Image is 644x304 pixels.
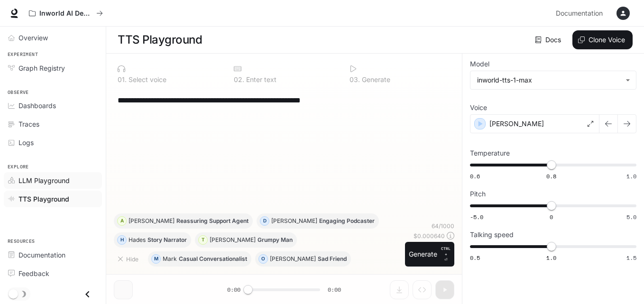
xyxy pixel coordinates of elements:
p: Hades [129,237,146,243]
a: Dashboards [4,97,102,114]
span: Documentation [556,8,603,19]
p: [PERSON_NAME] [270,256,316,262]
span: Traces [18,119,39,129]
p: Engaging Podcaster [319,218,375,224]
p: 0 1 . [118,76,127,83]
button: MMarkCasual Conversationalist [148,251,251,267]
p: Sad Friend [318,256,347,262]
span: 1.5 [626,254,636,262]
span: Dark mode toggle [9,288,18,299]
span: Feedback [18,268,49,278]
a: Documentation [4,247,102,263]
div: T [199,232,207,248]
div: D [260,213,269,229]
p: Enter text [244,76,276,83]
p: ⏎ [441,246,451,263]
a: Graph Registry [4,60,102,76]
p: 0 3 . [350,76,360,83]
div: A [118,213,126,229]
p: Generate [360,76,390,83]
span: Graph Registry [18,63,65,73]
span: -5.0 [470,213,483,221]
p: Voice [470,104,487,111]
a: LLM Playground [4,172,102,189]
span: 1.0 [546,254,556,262]
span: 1.0 [626,172,636,180]
p: Reassuring Support Agent [176,218,248,224]
span: TTS Playground [18,194,69,204]
span: Overview [18,33,48,43]
a: TTS Playground [4,191,102,207]
button: GenerateCTRL +⏎ [405,242,454,267]
a: Traces [4,116,102,132]
p: Mark [163,256,177,262]
span: 0.6 [470,172,480,180]
p: CTRL + [441,246,451,257]
button: O[PERSON_NAME]Sad Friend [255,251,351,267]
p: Model [470,61,489,67]
p: Inworld AI Demos [39,9,92,18]
button: All workspaces [25,4,107,23]
a: Docs [533,30,565,49]
p: Pitch [470,191,486,197]
span: Logs [18,138,34,147]
p: Casual Conversationalist [179,256,247,262]
p: 0 2 . [234,76,244,83]
button: Clone Voice [572,30,633,49]
span: Dashboards [18,101,56,111]
p: Temperature [470,150,510,157]
span: Documentation [18,250,65,260]
div: inworld-tts-1-max [477,75,621,85]
h1: TTS Playground [118,30,202,49]
p: Grumpy Man [258,237,293,243]
span: 0 [550,213,553,221]
span: 5.0 [626,213,636,221]
p: [PERSON_NAME] [489,119,544,129]
div: H [118,232,126,248]
button: T[PERSON_NAME]Grumpy Man [195,232,297,248]
a: Documentation [552,4,610,23]
a: Feedback [4,265,102,282]
p: [PERSON_NAME] [271,218,317,224]
p: [PERSON_NAME] [129,218,175,224]
div: M [152,251,160,267]
button: Hide [114,251,144,267]
span: LLM Playground [18,175,70,185]
span: 0.5 [470,254,480,262]
p: [PERSON_NAME] [210,237,256,243]
p: Select voice [127,76,166,83]
a: Logs [4,134,102,151]
button: HHadesStory Narrator [114,232,191,248]
p: Story Narrator [147,237,187,243]
span: 0.8 [546,172,556,180]
button: D[PERSON_NAME]Engaging Podcaster [257,213,379,229]
p: Talking speed [470,231,514,238]
div: inworld-tts-1-max [470,71,636,89]
button: A[PERSON_NAME]Reassuring Support Agent [114,213,253,229]
div: O [259,251,267,267]
button: Close drawer [77,285,98,304]
a: Overview [4,29,102,46]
